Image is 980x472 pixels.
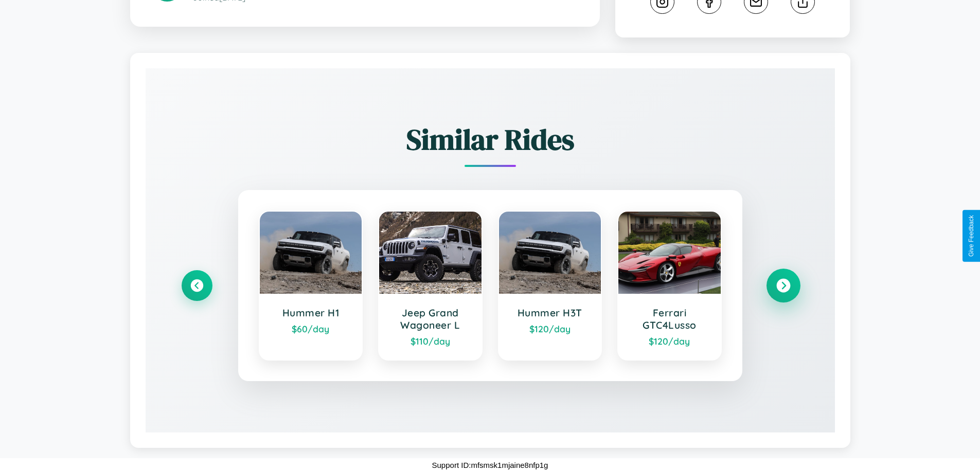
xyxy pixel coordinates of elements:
h2: Similar Rides [182,120,799,159]
a: Hummer H1$60/day [259,211,363,361]
h3: Ferrari GTC4Lusso [629,307,710,331]
div: $ 120 /day [629,335,710,347]
div: $ 110 /day [389,335,471,347]
h3: Hummer H3T [509,307,591,319]
div: Give Feedback [968,215,975,257]
a: Jeep Grand Wagoneer L$110/day [378,211,483,361]
a: Hummer H3T$120/day [498,211,602,361]
p: Support ID: mfsmsk1mjaine8nfp1g [432,458,548,472]
h3: Jeep Grand Wagoneer L [389,307,471,331]
div: $ 60 /day [270,323,352,334]
a: Ferrari GTC4Lusso$120/day [617,211,722,361]
div: $ 120 /day [509,323,591,334]
h3: Hummer H1 [270,307,352,319]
